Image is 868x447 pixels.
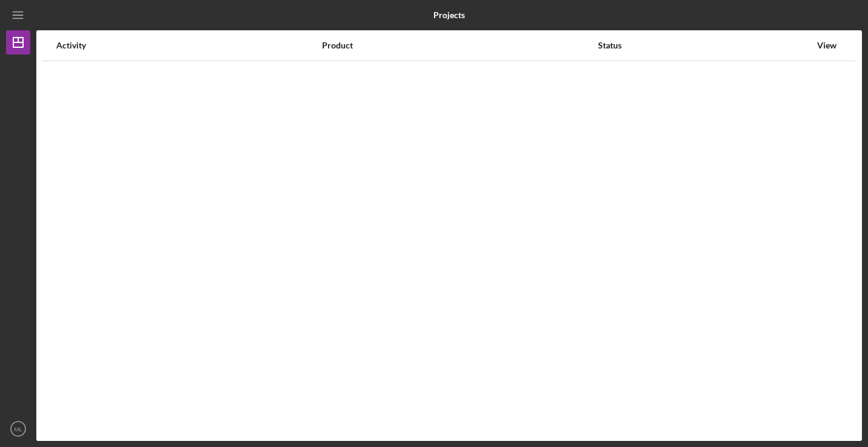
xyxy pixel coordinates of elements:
[812,41,842,50] div: View
[56,41,321,50] div: Activity
[6,417,30,441] button: ML
[433,10,465,20] b: Projects
[14,426,22,432] text: ML
[322,41,597,50] div: Product
[598,41,810,50] div: Status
